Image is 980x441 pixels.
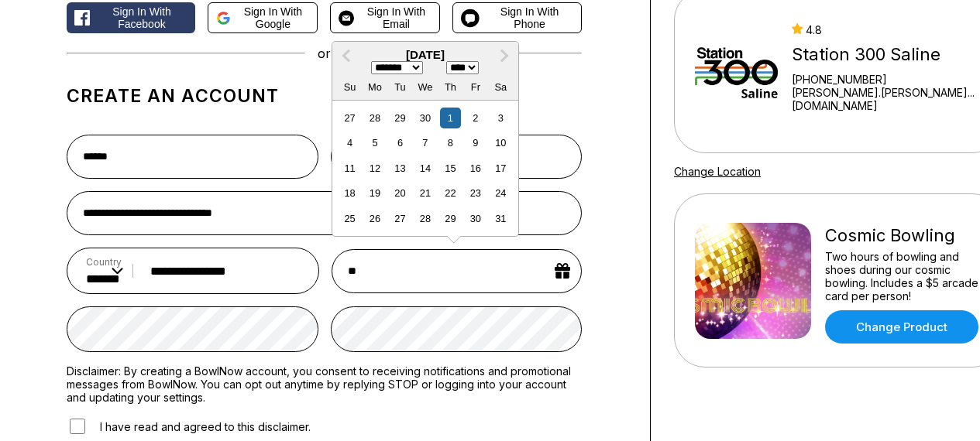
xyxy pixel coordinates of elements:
label: Disclaimer: By creating a BowlNow account, you consent to receiving notifications and promotional... [67,364,582,404]
div: Choose Friday, May 2nd, 2025 [465,108,486,128]
div: Choose Monday, April 28th, 2025 [364,108,385,128]
div: Choose Wednesday, May 7th, 2025 [414,132,435,153]
img: Cosmic Bowling [695,223,811,339]
div: Choose Thursday, May 29th, 2025 [440,208,461,229]
span: Sign in with Google [237,5,310,30]
img: Station 300 Saline [695,13,778,129]
div: Fr [465,77,486,97]
span: Sign in with Facebook [96,5,187,30]
div: Choose Wednesday, May 21st, 2025 [414,183,435,203]
h1: Create an account [67,85,582,107]
button: Sign in with Email [330,2,440,33]
label: Country [86,256,123,268]
div: We [414,77,435,97]
div: Choose Friday, May 16th, 2025 [465,158,486,179]
a: Change Location [674,165,761,178]
div: Choose Sunday, April 27th, 2025 [339,108,360,128]
div: Choose Saturday, May 10th, 2025 [490,132,511,153]
div: Choose Saturday, May 31st, 2025 [490,208,511,229]
div: Choose Monday, May 19th, 2025 [364,183,385,203]
div: Choose Saturday, May 24th, 2025 [490,183,511,203]
div: Choose Tuesday, April 29th, 2025 [390,108,411,128]
input: I have read and agreed to this disclaimer. [70,419,85,434]
div: Choose Saturday, May 3rd, 2025 [490,108,511,128]
div: Choose Tuesday, May 20th, 2025 [390,183,411,203]
div: Th [440,77,461,97]
div: Choose Friday, May 30th, 2025 [465,208,486,229]
div: Tu [390,77,411,97]
div: Choose Tuesday, May 27th, 2025 [390,208,411,229]
div: Choose Sunday, May 25th, 2025 [339,208,360,229]
a: Change Product [825,310,978,344]
div: Choose Monday, May 12th, 2025 [364,158,385,179]
button: Sign in with Google [208,2,318,33]
div: or [67,46,582,61]
button: Next Month [492,43,517,68]
div: Choose Thursday, May 1st, 2025 [440,108,461,128]
div: Sa [490,77,511,97]
button: Sign in with Phone [452,2,582,33]
div: Choose Wednesday, May 28th, 2025 [414,208,435,229]
div: Su [339,77,360,97]
div: Choose Wednesday, May 14th, 2025 [414,158,435,179]
div: Choose Thursday, May 8th, 2025 [440,132,461,153]
div: Choose Saturday, May 17th, 2025 [490,158,511,179]
div: Mo [364,77,385,97]
div: Choose Tuesday, May 13th, 2025 [390,158,411,179]
div: Choose Tuesday, May 6th, 2025 [390,132,411,153]
label: I have read and agreed to this disclaimer. [67,416,311,436]
span: Sign in with Email [360,5,432,30]
span: Sign in with Phone [486,5,573,30]
div: Choose Friday, May 23rd, 2025 [465,183,486,203]
div: Choose Wednesday, April 30th, 2025 [414,108,435,128]
div: Choose Thursday, May 22nd, 2025 [440,183,461,203]
div: Choose Sunday, May 4th, 2025 [339,132,360,153]
div: Choose Monday, May 5th, 2025 [364,132,385,153]
div: Choose Monday, May 26th, 2025 [364,208,385,229]
div: Choose Friday, May 9th, 2025 [465,132,486,153]
div: Choose Sunday, May 11th, 2025 [339,158,360,179]
div: [DATE] [332,48,518,61]
div: Choose Thursday, May 15th, 2025 [440,158,461,179]
div: month 2025-05 [337,105,513,231]
button: Previous Month [334,43,359,68]
div: Choose Sunday, May 18th, 2025 [339,183,360,203]
button: Sign in with Facebook [67,2,195,33]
